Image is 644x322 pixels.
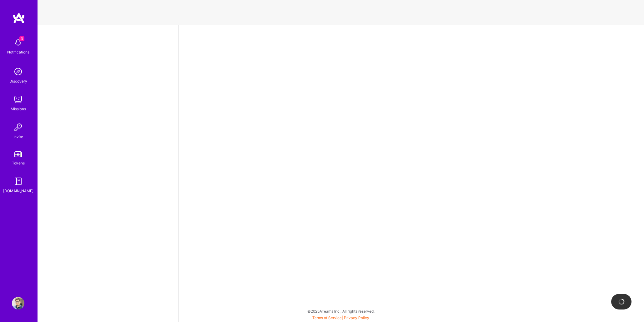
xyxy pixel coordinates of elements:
[13,133,23,140] div: Invite
[12,121,24,133] img: Invite
[3,188,33,194] div: [DOMAIN_NAME]
[38,303,644,319] div: © 2025 ATeams Inc., All rights reserved.
[344,315,369,320] a: Privacy Policy
[12,93,24,106] img: teamwork
[312,315,342,320] a: Terms of Service
[11,106,26,112] div: Missions
[312,315,369,320] span: |
[7,49,29,55] div: Notifications
[13,13,25,24] img: logo
[617,297,626,306] img: loading
[12,36,24,49] img: bell
[14,151,22,157] img: tokens
[9,78,27,84] div: Discovery
[12,160,25,166] div: Tokens
[10,297,26,309] a: User Avatar
[19,36,24,41] span: 3
[12,65,24,78] img: discovery
[12,297,24,309] img: User Avatar
[12,175,24,188] img: guide book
